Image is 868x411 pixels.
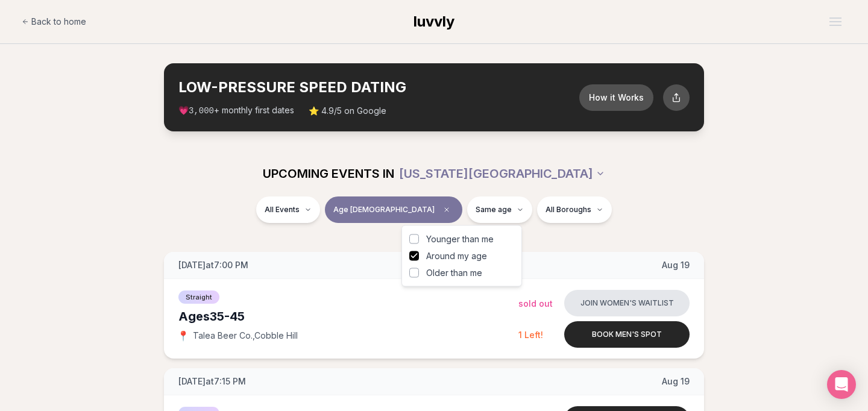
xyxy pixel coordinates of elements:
[31,16,86,28] span: Back to home
[662,375,690,387] span: Aug 19
[325,196,462,223] button: Age [DEMOGRAPHIC_DATA]Clear age
[178,290,219,304] span: Straight
[409,251,419,261] button: Around my age
[537,196,612,223] button: All Boroughs
[825,13,846,31] button: Open menu
[178,259,248,271] span: [DATE] at 7:00 PM
[439,202,454,217] span: Clear age
[546,205,591,215] span: All Boroughs
[426,250,487,262] span: Around my age
[263,165,394,182] span: UPCOMING EVENTS IN
[178,78,579,97] h2: LOW-PRESSURE SPEED DATING
[178,331,188,340] span: 📍
[827,370,856,399] div: Open Intercom Messenger
[178,375,246,387] span: [DATE] at 7:15 PM
[409,268,419,278] button: Older than me
[518,330,543,340] span: 1 Left!
[265,205,300,215] span: All Events
[564,290,690,316] button: Join women's waitlist
[662,259,690,271] span: Aug 19
[579,84,653,111] button: How it Works
[189,106,214,116] span: 3,000
[399,160,605,187] button: [US_STATE][GEOGRAPHIC_DATA]
[178,104,294,117] span: 💗 + monthly first dates
[476,205,512,215] span: Same age
[426,233,494,245] span: Younger than me
[22,10,86,34] a: Back to home
[256,196,320,223] button: All Events
[409,234,419,244] button: Younger than me
[426,267,482,279] span: Older than me
[467,196,532,223] button: Same age
[564,321,690,348] button: Book men's spot
[333,205,435,215] span: Age [DEMOGRAPHIC_DATA]
[193,330,298,342] span: Talea Beer Co. , Cobble Hill
[309,105,386,117] span: ⭐ 4.9/5 on Google
[178,308,518,325] div: Ages 35-45
[414,12,454,31] a: luvvly
[518,298,553,309] span: Sold Out
[414,13,454,30] span: luvvly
